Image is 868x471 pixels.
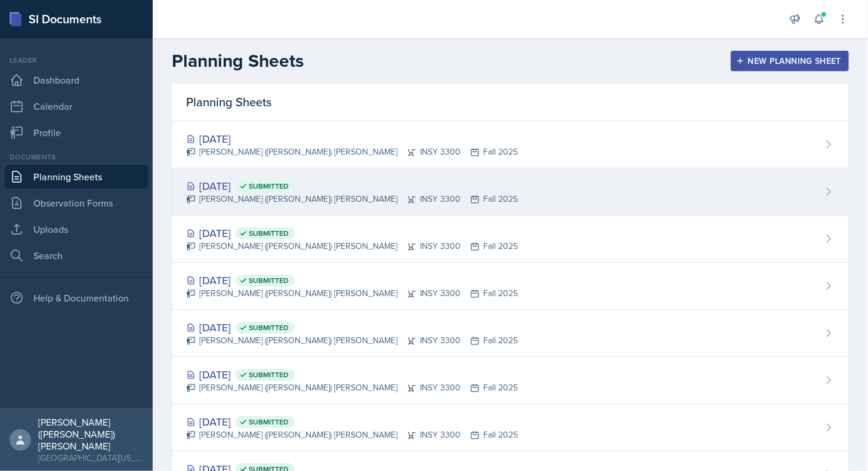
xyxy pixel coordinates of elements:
[186,414,518,430] div: [DATE]
[249,229,289,238] span: Submitted
[38,416,143,452] div: [PERSON_NAME] ([PERSON_NAME]) [PERSON_NAME]
[186,334,518,347] div: [PERSON_NAME] ([PERSON_NAME]) [PERSON_NAME] INSY 3300 Fall 2025
[186,429,518,441] div: [PERSON_NAME] ([PERSON_NAME]) [PERSON_NAME] INSY 3300 Fall 2025
[249,370,289,380] span: Submitted
[172,121,849,168] a: [DATE] [PERSON_NAME] ([PERSON_NAME]) [PERSON_NAME]INSY 3300Fall 2025
[5,94,148,118] a: Calendar
[5,286,148,310] div: Help & Documentation
[5,217,148,241] a: Uploads
[5,55,148,66] div: Leader
[186,272,518,288] div: [DATE]
[186,193,518,205] div: [PERSON_NAME] ([PERSON_NAME]) [PERSON_NAME] INSY 3300 Fall 2025
[5,121,148,144] a: Profile
[186,287,518,300] div: [PERSON_NAME] ([PERSON_NAME]) [PERSON_NAME] INSY 3300 Fall 2025
[186,131,518,147] div: [DATE]
[249,276,289,285] span: Submitted
[172,168,849,216] a: [DATE] Submitted [PERSON_NAME] ([PERSON_NAME]) [PERSON_NAME]INSY 3300Fall 2025
[249,417,289,427] span: Submitted
[186,146,518,158] div: [PERSON_NAME] ([PERSON_NAME]) [PERSON_NAME] INSY 3300 Fall 2025
[172,357,849,404] a: [DATE] Submitted [PERSON_NAME] ([PERSON_NAME]) [PERSON_NAME]INSY 3300Fall 2025
[172,404,849,451] a: [DATE] Submitted [PERSON_NAME] ([PERSON_NAME]) [PERSON_NAME]INSY 3300Fall 2025
[5,152,148,162] div: Documents
[5,244,148,267] a: Search
[172,263,849,310] a: [DATE] Submitted [PERSON_NAME] ([PERSON_NAME]) [PERSON_NAME]INSY 3300Fall 2025
[186,225,518,241] div: [DATE]
[38,452,143,464] div: [GEOGRAPHIC_DATA][US_STATE]
[172,50,304,72] h2: Planning Sheets
[249,323,289,333] span: Submitted
[172,310,849,357] a: [DATE] Submitted [PERSON_NAME] ([PERSON_NAME]) [PERSON_NAME]INSY 3300Fall 2025
[5,165,148,189] a: Planning Sheets
[186,319,518,335] div: [DATE]
[5,191,148,215] a: Observation Forms
[186,178,518,194] div: [DATE]
[186,381,518,394] div: [PERSON_NAME] ([PERSON_NAME]) [PERSON_NAME] INSY 3300 Fall 2025
[5,68,148,92] a: Dashboard
[739,56,841,66] div: New Planning Sheet
[172,216,849,263] a: [DATE] Submitted [PERSON_NAME] ([PERSON_NAME]) [PERSON_NAME]INSY 3300Fall 2025
[186,367,518,383] div: [DATE]
[249,181,289,191] span: Submitted
[172,84,849,121] div: Planning Sheets
[186,240,518,253] div: [PERSON_NAME] ([PERSON_NAME]) [PERSON_NAME] INSY 3300 Fall 2025
[731,51,849,71] button: New Planning Sheet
